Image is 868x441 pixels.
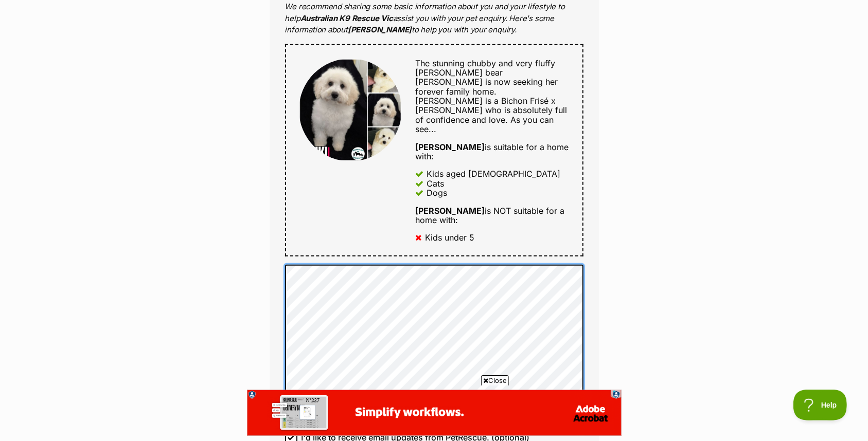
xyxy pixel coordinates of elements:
strong: [PERSON_NAME] [348,25,412,34]
p: We recommend sharing some basic information about you and your lifestyle to help assist you with ... [285,1,583,36]
div: Kids aged [DEMOGRAPHIC_DATA] [427,169,560,178]
div: is suitable for a home with: [415,142,569,161]
span: Close [481,375,509,385]
iframe: Help Scout Beacon - Open [793,390,847,420]
strong: Australian K9 Rescue Vic [300,13,393,23]
strong: [PERSON_NAME] [415,142,485,152]
img: Yuki [299,59,402,161]
span: The stunning chubby and very fluffy [PERSON_NAME] bear [PERSON_NAME] is now seeking her forever f... [415,58,567,135]
div: Kids under 5 [425,233,474,242]
strong: [PERSON_NAME] [415,206,485,216]
iframe: Advertisement [247,390,622,436]
div: Cats [427,179,444,188]
div: Dogs [427,188,447,197]
div: is NOT suitable for a home with: [415,206,569,225]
